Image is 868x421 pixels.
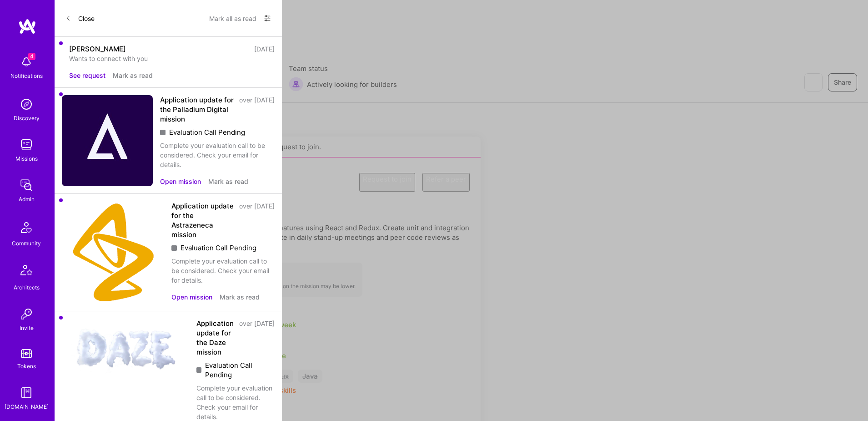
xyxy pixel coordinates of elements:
button: Mark as read [208,177,248,186]
div: over [DATE] [239,95,275,124]
span: 4 [28,53,35,60]
div: Application update for the Astrazeneca mission [171,201,234,239]
div: Application update for the Palladium Digital mission [160,95,234,124]
img: guide book [17,384,35,402]
img: bell [17,53,35,71]
div: Invite [20,323,34,333]
div: [DATE] [254,44,275,54]
div: Evaluation Call Pending [160,127,275,137]
div: over [DATE] [239,319,275,357]
div: Discovery [14,113,40,123]
div: Notifications [10,71,43,81]
button: Mark as read [220,292,260,302]
div: [PERSON_NAME] [69,44,126,54]
img: Company Logo [62,319,189,377]
div: Community [12,238,41,248]
img: admin teamwork [17,176,35,194]
button: Mark all as read [209,11,256,25]
div: Tokens [17,361,36,371]
button: Open mission [160,177,201,186]
img: tokens [21,349,32,358]
img: discovery [17,95,35,113]
div: Complete your evaluation call to be considered. Check your email for details. [171,256,275,285]
button: Close [65,11,95,25]
img: Company Logo [62,201,164,304]
div: over [DATE] [239,201,275,239]
div: Architects [14,283,40,292]
img: Company Logo [62,95,153,186]
img: Invite [17,305,35,323]
div: Wants to connect with you [69,54,275,63]
img: teamwork [17,136,35,154]
div: Evaluation Call Pending [196,360,275,380]
div: [DOMAIN_NAME] [5,402,49,411]
img: Architects [15,261,37,283]
div: Application update for the Daze mission [196,319,234,357]
div: Missions [15,154,38,163]
img: Community [15,217,37,238]
div: Complete your evaluation call to be considered. Check your email for details. [160,141,275,169]
button: Mark as read [113,71,153,80]
button: See request [69,71,105,80]
img: logo [18,18,36,35]
div: Admin [19,194,35,204]
button: Open mission [171,292,212,302]
div: Evaluation Call Pending [171,243,275,253]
